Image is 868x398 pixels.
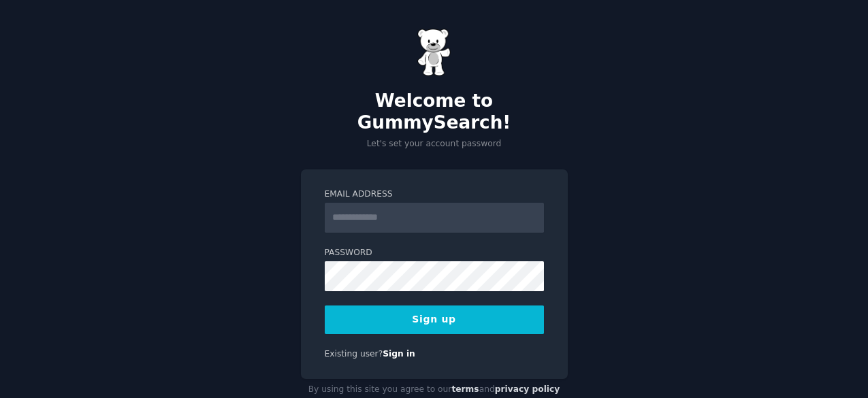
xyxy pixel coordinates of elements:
a: terms [451,384,479,394]
h2: Welcome to GummySearch! [301,90,568,133]
label: Email Address [325,188,544,201]
p: Let's set your account password [301,138,568,150]
a: privacy policy [495,384,560,394]
a: Sign in [383,349,415,359]
label: Password [325,247,544,259]
button: Sign up [325,305,544,334]
img: Gummy Bear [417,29,451,76]
span: Existing user? [325,349,383,359]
